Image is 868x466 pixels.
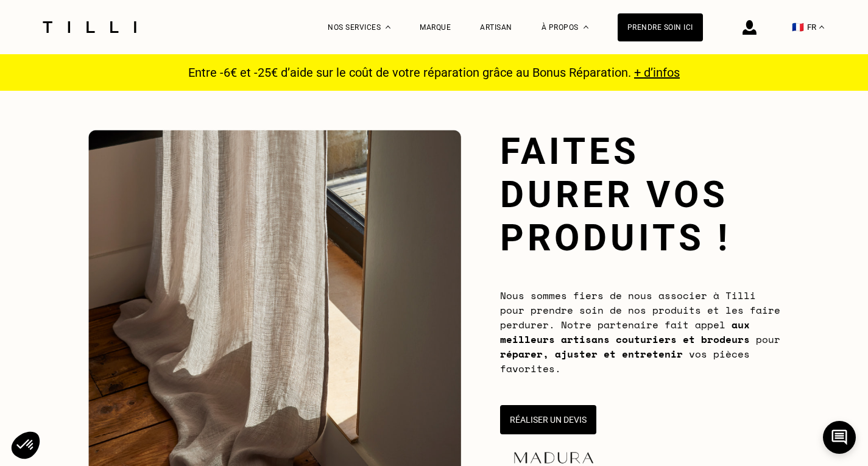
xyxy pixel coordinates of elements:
[420,23,451,32] a: Marque
[792,21,804,33] span: 🇫🇷
[500,347,683,361] b: réparer, ajuster et entretenir
[386,26,390,29] img: Menu déroulant
[511,450,596,466] img: maduraLogo-5877f563076e9857a9763643b83271db.png
[480,23,512,32] a: Artisan
[38,21,141,33] img: Logo du service de couturière Tilli
[584,26,588,29] img: Menu déroulant à propos
[634,65,680,80] a: + d’infos
[618,13,703,41] a: Prendre soin ici
[500,288,780,376] span: Nous sommes fiers de nous associer à Tilli pour prendre soin de nos produits et les faire perdure...
[743,20,757,35] img: icône connexion
[500,130,780,259] h1: Faites durer vos produits !
[500,405,596,434] button: Réaliser un devis
[500,317,750,347] b: aux meilleurs artisans couturiers et brodeurs
[819,26,824,29] img: menu déroulant
[181,65,687,80] p: Entre -6€ et -25€ d’aide sur le coût de votre réparation grâce au Bonus Réparation.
